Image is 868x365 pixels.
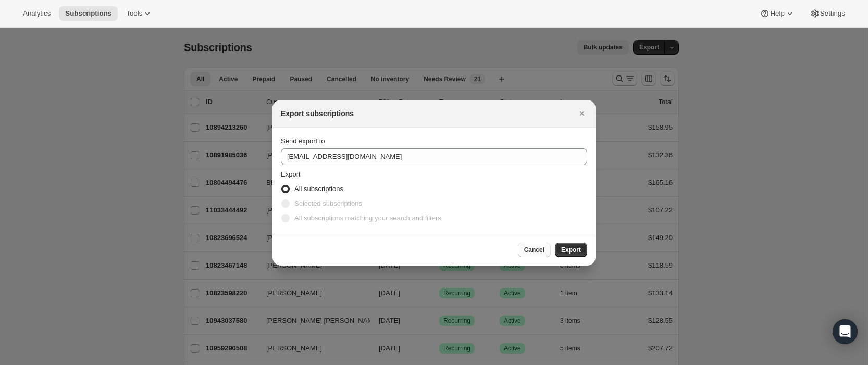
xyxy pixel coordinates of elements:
[17,6,57,21] button: Analytics
[294,214,441,222] span: All subscriptions matching your search and filters
[555,243,587,257] button: Export
[294,185,343,193] span: All subscriptions
[281,108,354,119] h2: Export subscriptions
[820,9,845,18] span: Settings
[281,137,325,145] span: Send export to
[126,9,142,18] span: Tools
[59,6,118,21] button: Subscriptions
[65,9,111,18] span: Subscriptions
[524,246,544,254] span: Cancel
[575,106,589,121] button: Close
[803,6,851,21] button: Settings
[770,9,784,18] span: Help
[120,6,159,21] button: Tools
[23,9,51,18] span: Analytics
[281,170,301,178] span: Export
[518,243,551,257] button: Cancel
[753,6,801,21] button: Help
[561,246,581,254] span: Export
[833,319,858,344] div: Open Intercom Messenger
[294,199,362,207] span: Selected subscriptions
